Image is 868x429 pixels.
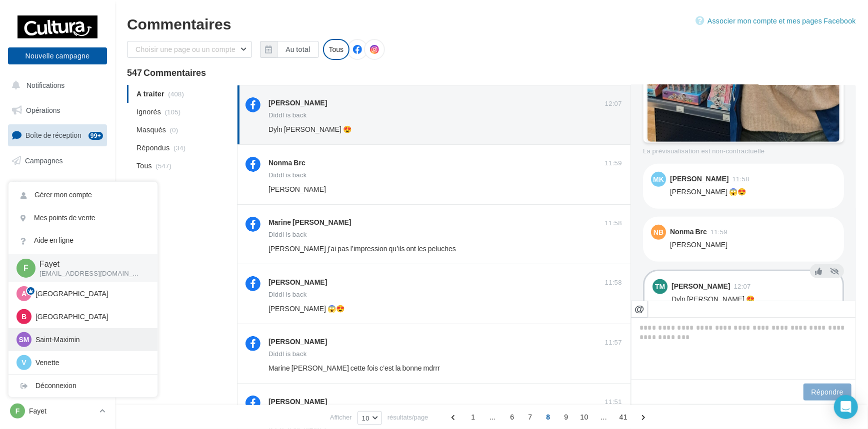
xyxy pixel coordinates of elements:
div: Open Intercom Messenger [834,395,858,419]
div: La prévisualisation est non-contractuelle [643,143,844,156]
span: Campagnes [25,156,63,165]
span: 11:58 [605,219,622,228]
span: 6 [504,409,520,425]
button: Notifications [6,75,105,96]
span: A [21,289,26,299]
span: NB [653,227,663,237]
div: Diddl is back [268,172,307,178]
span: 11:58 [605,278,622,287]
span: 11:58 [732,176,749,182]
span: Notifications [26,81,64,89]
span: SM [19,335,29,345]
button: Répondre [803,384,851,401]
span: 10 [362,414,369,422]
i: @ [634,304,644,313]
span: ... [596,409,612,425]
button: @ [631,301,648,318]
p: [GEOGRAPHIC_DATA] [35,289,145,299]
span: résultats/page [387,413,428,422]
div: Nonma Brc [268,158,305,168]
a: Mes points de vente [8,207,157,229]
div: 547 Commentaires [127,68,856,77]
span: Opérations [26,106,60,114]
a: Opérations [6,100,109,121]
span: 12:07 [733,283,750,290]
span: 11:59 [710,229,727,235]
span: (105) [165,108,181,116]
span: [PERSON_NAME] [268,185,326,193]
span: (547) [155,162,171,170]
div: Diddl is back [268,112,307,118]
button: 10 [357,411,382,425]
span: 7 [522,409,538,425]
a: Gérer mon compte [8,184,157,206]
span: [PERSON_NAME] j’ai pas l’impression qu’ils ont les peluches [268,244,456,253]
span: Marine [PERSON_NAME] cette fois c’est la bonne mdrrr [268,364,440,372]
div: [PERSON_NAME] [670,175,728,182]
div: Commentaires [127,16,856,31]
span: ... [485,409,501,425]
span: TM [655,282,665,292]
div: Déconnexion [8,375,157,397]
p: Saint-Maximin [35,335,145,345]
div: Diddl is back [268,351,307,357]
div: Tous [323,39,350,60]
a: F Fayet [8,402,107,421]
div: [PERSON_NAME] [670,240,836,250]
div: Nonma Brc [670,228,707,235]
span: F [23,262,28,274]
p: Fayet [29,406,95,416]
div: Marine [PERSON_NAME] [268,217,351,227]
span: (34) [173,144,185,152]
div: Diddl is back [268,291,307,298]
button: Choisir une page ou un compte [127,41,252,58]
span: [PERSON_NAME] 😱😍 [268,304,344,313]
span: 11:57 [605,338,622,347]
span: 11:59 [605,159,622,168]
div: [PERSON_NAME] [268,337,327,347]
div: [PERSON_NAME] [268,397,327,407]
p: Venette [35,358,145,368]
span: 41 [615,409,631,425]
span: V [21,358,26,368]
button: Au total [260,41,318,58]
span: 12:07 [605,99,622,108]
span: F [15,406,20,416]
span: Ignorés [136,107,161,117]
span: 9 [558,409,574,425]
span: Boîte de réception [25,131,81,139]
div: [PERSON_NAME] [268,277,327,287]
a: Boîte de réception99+ [6,124,109,146]
span: Dyln [PERSON_NAME] 😍 [268,125,351,133]
a: Médiathèque [6,175,109,196]
a: Calendrier [6,200,109,221]
div: [PERSON_NAME] [671,283,730,290]
button: Au total [277,41,318,58]
span: MK [653,174,664,184]
span: Afficher [330,413,352,422]
div: [PERSON_NAME] [268,98,327,108]
span: Masqués [136,125,166,135]
a: Aide en ligne [8,229,157,252]
span: 8 [540,409,556,425]
span: 11:51 [605,398,622,407]
button: Nouvelle campagne [8,47,107,64]
div: Diddl is back [268,231,307,238]
span: B [21,312,26,322]
span: 1 [465,409,481,425]
span: 10 [576,409,592,425]
span: (0) [170,126,178,134]
span: Répondus [136,143,170,153]
div: 99+ [88,132,103,140]
span: Tous [136,161,152,171]
div: Dyln [PERSON_NAME] 😍 [671,294,834,304]
p: [EMAIL_ADDRESS][DOMAIN_NAME] [39,269,141,278]
a: Associer mon compte et mes pages Facebook [695,15,856,27]
span: Choisir une page ou un compte [135,45,235,53]
p: [GEOGRAPHIC_DATA] [35,312,145,322]
p: Fayet [39,258,141,270]
a: Campagnes [6,150,109,171]
div: [PERSON_NAME] 😱😍 [670,187,836,197]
